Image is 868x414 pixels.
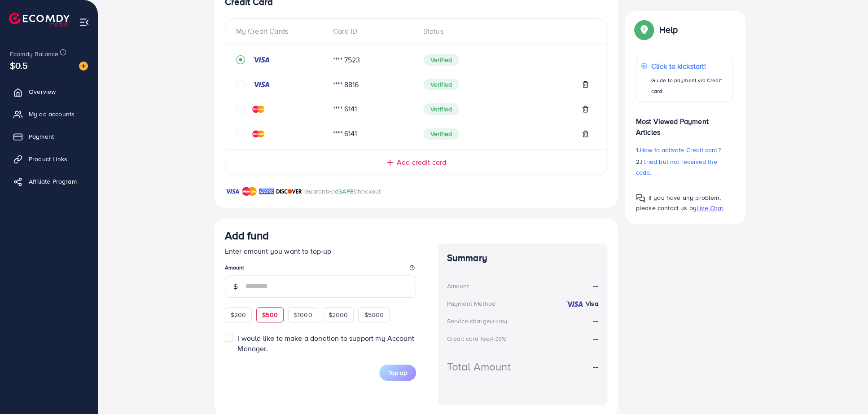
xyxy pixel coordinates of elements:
[490,318,507,325] small: (3.00%)
[9,13,70,26] img: logo
[29,87,56,96] span: Overview
[29,110,75,119] span: My ad accounts
[830,374,861,407] iframe: Chat
[423,54,459,66] span: Verified
[276,186,302,197] img: brand
[640,145,720,154] span: How to activate Credit card?
[225,246,416,256] p: Enter amount you want to top-up
[447,252,598,264] h4: Summary
[231,310,246,319] span: $200
[423,79,459,90] span: Verified
[225,264,416,275] legend: Amount
[379,365,416,381] button: Top up
[490,335,507,343] small: (4.00%)
[252,81,270,88] img: credit
[447,299,495,308] div: Payment Method
[304,186,381,197] p: Guaranteed Checkout
[252,130,264,137] img: credit
[7,105,91,123] a: My ad accounts
[242,186,257,197] img: brand
[236,80,245,89] svg: circle
[236,55,245,64] svg: record circle
[294,310,312,319] span: $1000
[236,105,245,114] svg: circle
[423,128,459,140] span: Verified
[225,186,240,197] img: brand
[364,310,384,319] span: $5000
[225,229,269,242] h3: Add fund
[29,154,67,163] span: Product Links
[236,26,326,36] div: My Credit Cards
[636,193,721,212] span: If you have any problem, please contact us by
[10,59,28,72] span: $0.5
[636,145,733,155] p: 1.
[236,129,245,138] svg: circle
[593,334,598,344] strong: --
[326,26,416,36] div: Card ID
[636,156,733,178] p: 2.
[447,334,510,343] div: Credit card fee
[651,61,728,71] p: Click to kickstart!
[29,177,77,186] span: Affiliate Program
[7,128,91,145] a: Payment
[636,22,652,38] img: Popup guide
[262,310,278,319] span: $500
[10,49,58,58] span: Ecomdy Balance
[593,281,598,291] strong: --
[79,17,89,27] img: menu
[651,75,728,97] p: Guide to payment via Credit card
[593,361,598,372] strong: --
[7,83,91,101] a: Overview
[593,316,598,326] strong: --
[586,299,598,308] strong: Visa
[7,150,91,168] a: Product Links
[697,203,723,212] span: Live Chat
[329,310,348,319] span: $2000
[29,132,54,141] span: Payment
[447,317,510,326] div: Service charge
[636,109,733,137] p: Most Viewed Payment Articles
[397,157,446,167] span: Add credit card
[79,62,88,70] img: image
[259,186,274,197] img: brand
[447,359,511,374] div: Total Amount
[338,187,354,196] span: SAFE
[416,26,596,36] div: Status
[237,333,414,353] span: I would like to make a donation to support my Account Manager.
[636,157,717,177] span: I tried but not received the code.
[447,282,469,291] div: Amount
[252,106,264,113] img: credit
[252,56,270,63] img: credit
[636,194,645,203] img: Popup guide
[7,172,91,190] a: Affiliate Program
[659,24,678,35] p: Help
[566,300,583,308] img: credit
[388,368,407,377] span: Top up
[423,103,459,115] span: Verified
